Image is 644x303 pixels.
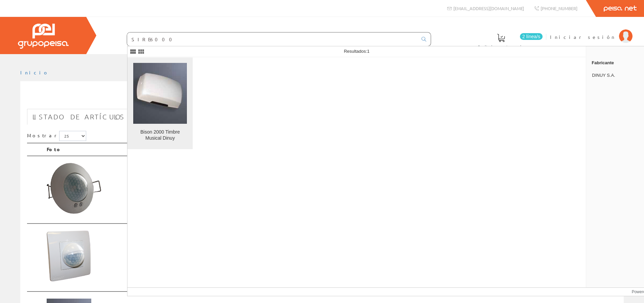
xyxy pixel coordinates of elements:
[47,231,91,281] img: Foto artículo Detector de movimiento para caja mecanismo 3 hilos (130.44030482642x150)
[20,69,49,75] a: Inicio
[127,32,418,46] input: Buscar ...
[27,92,617,106] h1: SIRE600
[133,129,187,141] div: Bison 2000 Timbre Musical Dinuy
[44,143,162,156] th: Foto
[520,33,543,40] span: 2 línea/s
[27,109,130,125] a: Listado de artículos
[18,24,69,49] img: Grupo Peisa
[133,63,187,124] img: Bison 2000 Timbre Musical Dinuy
[550,33,616,40] span: Iniciar sesión
[27,131,86,141] label: Mostrar
[344,49,369,54] span: Resultados:
[127,57,193,149] a: Bison 2000 Timbre Musical Dinuy Bison 2000 Timbre Musical Dinuy
[478,43,524,50] span: Pedido actual
[47,163,101,214] img: Foto artículo Dm Tec 003 Detector Mov. Emp. En Techo 360º 7m Dinuy (161.29032258065x150)
[541,5,577,11] span: [PHONE_NUMBER]
[453,5,524,11] span: [EMAIL_ADDRESS][DOMAIN_NAME]
[550,28,633,34] a: Iniciar sesión
[367,49,369,54] span: 1
[59,131,86,141] select: Mostrar
[471,28,544,53] a: 2 línea/s Pedido actual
